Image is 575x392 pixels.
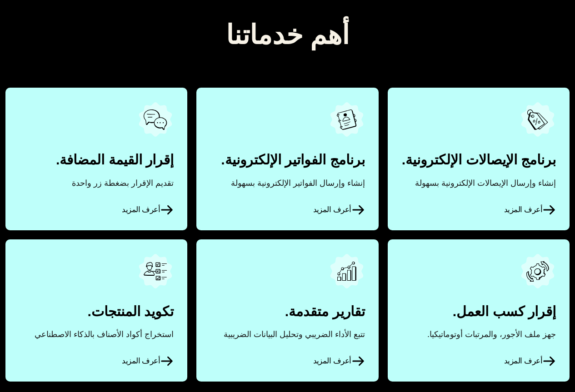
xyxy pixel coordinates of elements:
span: أعرف المزيد [313,354,365,368]
a: أعرف المزيد [5,239,187,382]
span: أعرف المزيد [504,203,556,217]
a: أعرف المزيد [196,239,378,382]
span: أعرف المزيد [504,354,556,368]
a: أعرف المزيد [5,88,187,230]
a: أعرف المزيد [196,88,378,230]
span: أعرف المزيد [313,203,365,217]
span: أعرف المزيد [122,203,174,217]
a: أعرف المزيد [388,239,570,382]
span: أعرف المزيد [122,354,174,368]
a: أعرف المزيد [388,88,570,230]
h2: أهم خدماتنا [124,19,451,51]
